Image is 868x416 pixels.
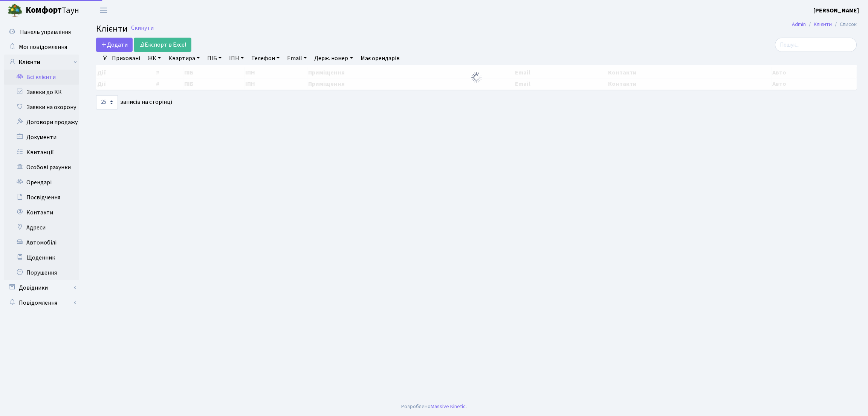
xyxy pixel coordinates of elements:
span: Додати [101,41,128,49]
nav: breadcrumb [781,17,868,32]
a: Має орендарів [358,52,403,65]
a: Експорт в Excel [134,38,191,52]
label: записів на сторінці [96,95,172,109]
a: Особові рахунки [4,160,79,175]
a: Контакти [4,205,79,220]
a: Приховані [109,52,143,65]
b: Комфорт [26,4,62,16]
span: Мої повідомлення [19,43,67,51]
a: Клієнти [4,55,79,70]
img: logo.png [8,3,23,18]
b: [PERSON_NAME] [813,6,859,15]
button: Переключити навігацію [94,4,113,17]
a: ЖК [145,52,164,65]
a: Додати [96,38,133,52]
a: Всі клієнти [4,70,79,85]
a: Клієнти [814,20,832,28]
a: Щоденник [4,250,79,265]
li: Список [832,20,857,29]
a: Посвідчення [4,190,79,205]
a: Довідники [4,280,79,295]
span: Панель управління [20,28,71,36]
div: Розроблено . [401,402,467,411]
a: Квартира [165,52,203,65]
a: Email [284,52,310,65]
a: ІПН [226,52,247,65]
a: Документи [4,130,79,145]
a: Квитанції [4,145,79,160]
span: Клієнти [96,22,128,35]
a: Порушення [4,265,79,280]
a: Мої повідомлення [4,39,79,55]
a: Адреси [4,220,79,235]
a: [PERSON_NAME] [813,6,859,15]
a: Автомобілі [4,235,79,250]
span: Таун [26,4,79,17]
a: Admin [792,20,806,28]
a: Massive Kinetic [431,402,466,410]
img: Обробка... [471,71,483,84]
a: Телефон [248,52,283,65]
a: Держ. номер [311,52,356,65]
a: Заявки до КК [4,85,79,100]
input: Пошук... [775,38,857,52]
select: записів на сторінці [96,95,118,109]
a: Договори продажу [4,115,79,130]
a: Повідомлення [4,295,79,310]
a: Скинути [131,24,154,32]
a: ПІБ [204,52,225,65]
a: Заявки на охорону [4,100,79,115]
a: Панель управління [4,24,79,39]
a: Орендарі [4,175,79,190]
